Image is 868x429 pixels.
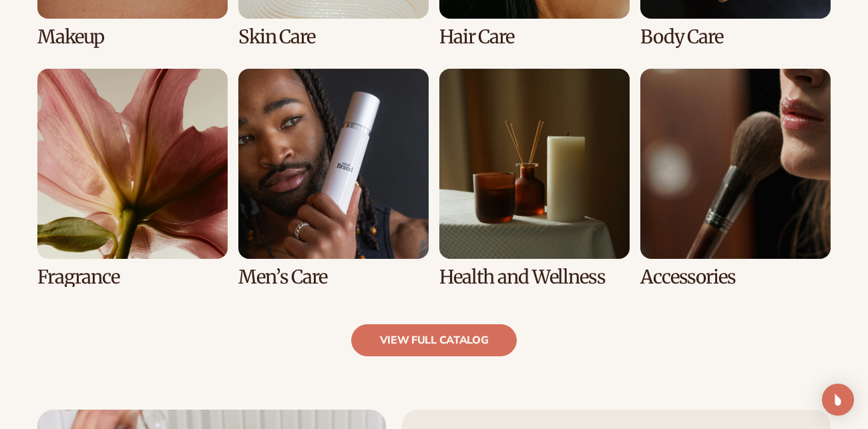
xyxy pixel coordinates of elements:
h3: Skin Care [238,27,429,47]
div: 5 / 8 [37,69,228,288]
div: 6 / 8 [238,69,429,288]
h3: Body Care [640,27,831,47]
div: Open Intercom Messenger [822,384,854,416]
a: view full catalog [351,324,517,356]
h3: Hair Care [439,27,630,47]
h3: Makeup [37,27,228,47]
div: 8 / 8 [640,69,831,288]
div: 7 / 8 [439,69,630,288]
